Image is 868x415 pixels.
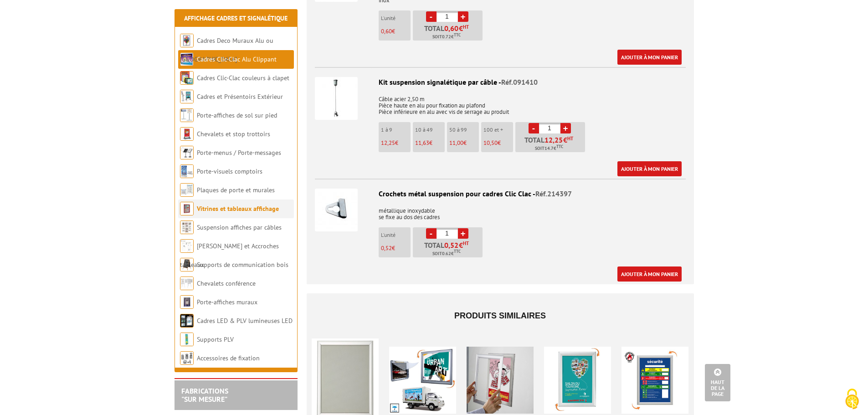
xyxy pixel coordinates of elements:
span: € [444,241,469,249]
a: Porte-affiches de sol sur pied [197,111,277,119]
p: Total [415,241,483,257]
span: 0,60 [444,25,459,32]
span: Soit € [535,145,563,152]
img: Porte-menus / Porte-messages [180,146,194,159]
a: Cadres et Présentoirs Extérieur [197,92,283,101]
span: Réf.214397 [535,189,572,198]
img: Cadres et Présentoirs Extérieur [180,90,194,103]
p: 10 à 49 [415,127,445,133]
sup: TTC [454,249,461,254]
img: Cadres Clic-Clac couleurs à clapet [180,71,194,85]
a: Plaques de porte et murales [197,186,275,194]
a: Cadres Clic-Clac couleurs à clapet [197,74,289,82]
img: Porte-affiches muraux [180,295,194,309]
span: 14.7 [544,145,554,152]
img: Crochets métal suspension pour cadres Clic Clac [315,189,358,231]
span: Réf.091410 [501,77,538,87]
p: Total [415,25,483,41]
sup: HT [463,240,469,246]
img: Accessoires de fixation [180,351,194,365]
button: Cookies (fenêtre modale) [836,384,868,415]
p: € [381,28,411,35]
img: Cadres LED & PLV lumineuses LED [180,314,194,328]
p: 1 à 9 [381,127,411,133]
span: € [444,25,469,32]
p: 50 à 99 [449,127,479,133]
a: Accessoires de fixation [197,354,260,362]
img: Kit suspension signalétique par câble [315,77,358,120]
p: € [483,140,513,146]
sup: TTC [454,32,461,37]
span: 12,25 [381,139,395,147]
a: Ajouter à mon panier [617,161,682,176]
p: Total [518,136,585,152]
img: Cimaises et Accroches tableaux [180,239,194,253]
p: L'unité [381,15,411,21]
a: Ajouter à mon panier [617,266,682,282]
a: - [529,123,539,133]
a: - [426,228,437,239]
img: Porte-affiches de sol sur pied [180,108,194,122]
a: + [560,123,571,133]
img: Suspension affiches par câbles [180,220,194,234]
sup: HT [463,24,469,30]
a: Haut de la page [705,364,730,401]
a: Supports de communication bois [197,261,288,269]
img: Plaques de porte et murales [180,183,194,197]
span: € [544,136,573,143]
img: Cookies (fenêtre modale) [841,388,863,410]
span: 11,00 [449,139,463,147]
img: Cadres Deco Muraux Alu ou Bois [180,34,194,47]
a: Suspension affiches par câbles [197,223,282,231]
span: Soit € [432,250,461,257]
a: Cadres Clic-Clac Alu Clippant [197,55,277,63]
a: + [458,11,468,22]
p: € [415,140,445,146]
img: Chevalets conférence [180,277,194,290]
sup: TTC [556,144,563,149]
span: 0,52 [444,241,459,249]
span: 10,50 [483,139,498,147]
a: Ajouter à mon panier [617,50,682,65]
a: [PERSON_NAME] et Accroches tableaux [180,242,279,269]
img: Vitrines et tableaux affichage [180,202,194,215]
span: 11,63 [415,139,429,147]
a: Porte-visuels comptoirs [197,167,262,175]
a: Porte-affiches muraux [197,298,257,306]
p: métallique inoxydable se fixe au dos des cadres [315,201,686,220]
span: 0.72 [442,33,451,41]
span: 12,25 [544,136,563,143]
a: Vitrines et tableaux affichage [197,205,279,213]
a: FABRICATIONS"Sur Mesure" [181,386,228,404]
span: Soit € [432,33,461,41]
span: Produits similaires [454,311,546,320]
a: Supports PLV [197,335,234,343]
span: 0.62 [442,250,451,257]
p: € [381,245,411,251]
p: L'unité [381,232,411,238]
div: Kit suspension signalétique par câble - [315,77,686,87]
a: Chevalets conférence [197,279,256,287]
a: Chevalets et stop trottoirs [197,130,270,138]
p: Câble acier 2,50 m Pièce haute en alu pour fixation au plafond Pièce inférieure en alu avec vis d... [315,90,686,115]
sup: HT [567,135,573,142]
a: Cadres Deco Muraux Alu ou [GEOGRAPHIC_DATA] [180,36,273,63]
a: Cadres LED & PLV lumineuses LED [197,317,293,325]
div: Crochets métal suspension pour cadres Clic Clac - [315,189,686,199]
p: € [449,140,479,146]
img: Chevalets et stop trottoirs [180,127,194,141]
a: + [458,228,468,239]
img: Supports PLV [180,333,194,346]
a: - [426,11,437,22]
span: 0,60 [381,27,392,35]
a: Porte-menus / Porte-messages [197,149,281,157]
p: € [381,140,411,146]
img: Porte-visuels comptoirs [180,164,194,178]
span: 0,52 [381,244,392,252]
a: Affichage Cadres et Signalétique [184,14,288,22]
p: 100 et + [483,127,513,133]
